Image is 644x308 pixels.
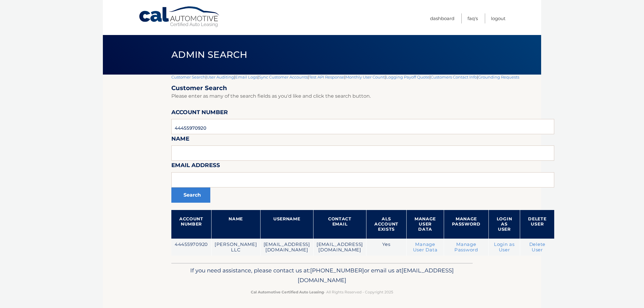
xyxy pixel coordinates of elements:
[211,210,260,239] th: Name
[345,75,385,79] a: Monthly User Count
[260,210,313,239] th: Username
[171,108,228,119] label: Account Number
[444,210,489,239] th: Manage Password
[491,13,506,23] a: Logout
[171,161,220,172] label: Email Address
[175,289,469,295] p: - All Rights Reserved - Copyright 2025
[259,75,308,79] a: Sync Customer Accounts
[171,75,205,79] a: Customer Search
[454,242,478,253] a: Manage Password
[431,75,477,79] a: Customers Contact Info
[138,6,221,28] a: Cal Automotive
[478,75,519,79] a: Grounding Requests
[529,242,546,253] a: Delete User
[520,210,555,239] th: Delete User
[494,242,515,253] a: Login as User
[235,75,257,79] a: Email Logs
[171,92,554,100] p: Please enter as many of the search fields as you'd like and click the search button.
[171,49,247,60] span: Admin Search
[467,13,478,23] a: FAQ's
[171,187,210,203] button: Search
[309,75,344,79] a: Test API Response
[488,210,520,239] th: Login as User
[386,75,429,79] a: Logging Payoff Quote
[430,13,454,23] a: Dashboard
[366,210,407,239] th: ALS Account Exists
[313,210,366,239] th: Contact Email
[171,75,554,263] div: | | | | | | | |
[171,84,554,92] h2: Customer Search
[313,239,366,256] td: [EMAIL_ADDRESS][DOMAIN_NAME]
[260,239,313,256] td: [EMAIL_ADDRESS][DOMAIN_NAME]
[413,242,438,253] a: Manage User Data
[171,239,211,256] td: 44455970920
[251,290,324,294] strong: Cal Automotive Certified Auto Leasing
[171,134,189,145] label: Name
[207,75,234,79] a: User Auditing
[406,210,444,239] th: Manage User Data
[366,239,407,256] td: Yes
[298,267,454,284] span: [EMAIL_ADDRESS][DOMAIN_NAME]
[171,210,211,239] th: Account Number
[310,267,364,274] span: [PHONE_NUMBER]
[175,266,469,285] p: If you need assistance, please contact us at: or email us at
[211,239,260,256] td: [PERSON_NAME] LLC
